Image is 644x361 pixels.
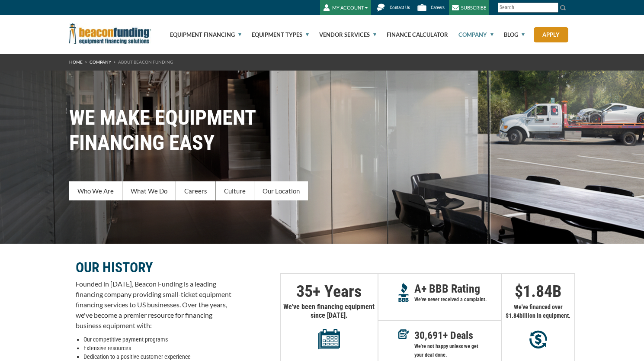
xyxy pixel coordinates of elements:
[318,329,340,349] img: Years in equipment financing
[390,5,410,10] span: Contact Us
[398,283,409,302] img: A+ Reputation BBB
[509,312,519,319] span: 1.84
[118,59,173,64] span: About Beacon Funding
[160,15,241,54] a: Equipment Financing
[69,59,83,64] a: HOME
[523,282,552,301] span: 1.84
[560,4,567,11] img: Search
[529,330,547,349] img: Millions in equipment purchases
[216,181,254,200] a: Culture
[69,105,575,155] h1: WE MAKE EQUIPMENT FINANCING EASY
[414,331,501,340] p: + Deals
[281,303,378,349] p: We've been financing equipment since [DATE].
[549,4,556,11] a: Clear search text
[498,3,558,13] input: Search
[122,181,176,200] a: What We Do
[69,23,151,44] img: Beacon Funding Corporation
[377,15,448,54] a: Finance Calculator
[494,15,525,54] a: Blog
[254,181,308,200] a: Our Location
[398,329,409,339] img: Deals in Equipment Financing
[90,59,111,64] a: Company
[83,335,231,344] li: Our competitive payment programs
[502,287,574,296] p: $ B
[502,303,574,320] p: We've financed over $ billion in equipment.
[83,352,231,361] li: Dedication to a positive customer experience
[176,181,216,200] a: Careers
[296,282,313,301] span: 35
[534,27,568,42] a: Apply
[281,287,378,296] p: + Years
[414,342,501,359] p: We're not happy unless we get your deal done.
[309,15,376,54] a: Vendor Services
[76,262,231,273] p: OUR HISTORY
[242,15,309,54] a: Equipment Types
[414,295,501,304] p: We've never received a complaint.
[449,15,493,54] a: Company
[83,344,231,352] li: Extensive resources
[431,5,445,10] span: Careers
[414,284,501,293] p: A+ BBB Rating
[76,279,231,331] p: Founded in [DATE], Beacon Funding is a leading financing company providing small-ticket equipment...
[69,29,151,36] a: Beacon Funding Corporation
[69,181,122,200] a: Who We Are
[414,329,443,342] span: 30,691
